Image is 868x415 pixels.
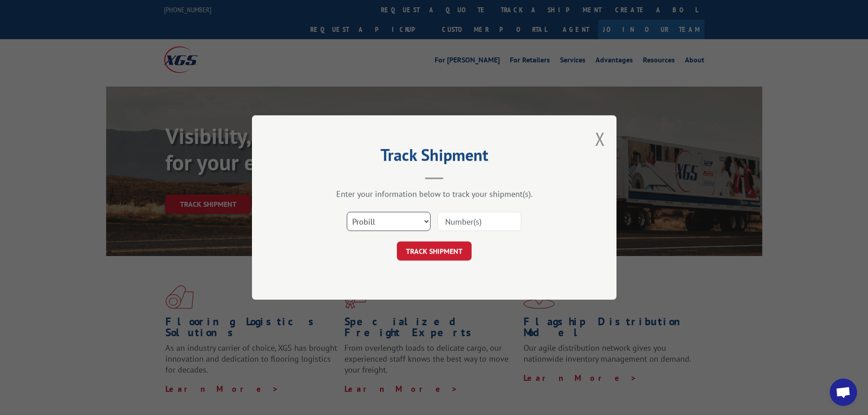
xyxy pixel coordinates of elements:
button: TRACK SHIPMENT [397,241,472,261]
button: Close modal [595,127,605,151]
h2: Track Shipment [298,149,571,166]
div: Open chat [830,379,857,406]
div: Enter your information below to track your shipment(s). [298,189,571,199]
input: Number(s) [437,212,521,231]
